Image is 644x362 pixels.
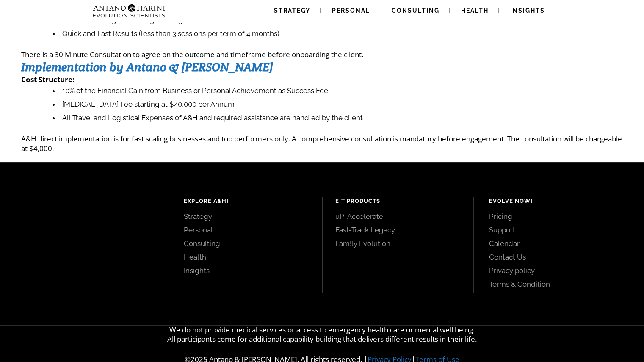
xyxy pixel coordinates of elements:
span: Personal [332,7,370,14]
li: 10% of the Financial Gain from Business or Personal Achievement as Success Fee [53,84,623,98]
a: Insights [184,266,310,275]
a: Consulting [184,239,310,248]
h4: Explore A&H! [184,197,310,205]
a: Pricing [489,212,625,221]
a: uP! Accelerate [335,212,461,221]
strong: Cost Structure: [21,75,75,84]
span: Health [461,7,489,14]
a: Fam!ly Evolution [335,239,461,248]
li: Quick and Fast Results (less than 3 sessions per term of 4 months) [53,27,623,41]
a: Fast-Track Legacy [335,225,461,235]
li: [MEDICAL_DATA] Fee starting at $40,000 per Annum [53,98,623,111]
p: There is a 30 Minute Consultation to agree on the outcome and timeframe before onboarding the cli... [21,50,623,59]
h4: Evolve Now! [489,197,625,205]
a: Privacy policy [489,266,625,275]
span: Strategy [274,7,310,14]
h4: EIT Products! [335,197,461,205]
a: Personal [184,225,310,235]
a: Strategy [184,212,310,221]
a: Terms & Condition [489,279,625,289]
span: Consulting [392,7,439,14]
a: Support [489,225,625,235]
strong: Implementation by Antano & [PERSON_NAME] [21,59,273,75]
span: Insights [510,7,545,14]
a: Health [184,252,310,262]
a: Contact Us [489,252,625,262]
li: All Travel and Logistical Expenses of A&H and required assistance are handled by the client [53,111,623,125]
p: A&H direct implementation is for fast scaling businesses and top performers only. A comprehensive... [21,134,623,153]
a: Calendar [489,239,625,248]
